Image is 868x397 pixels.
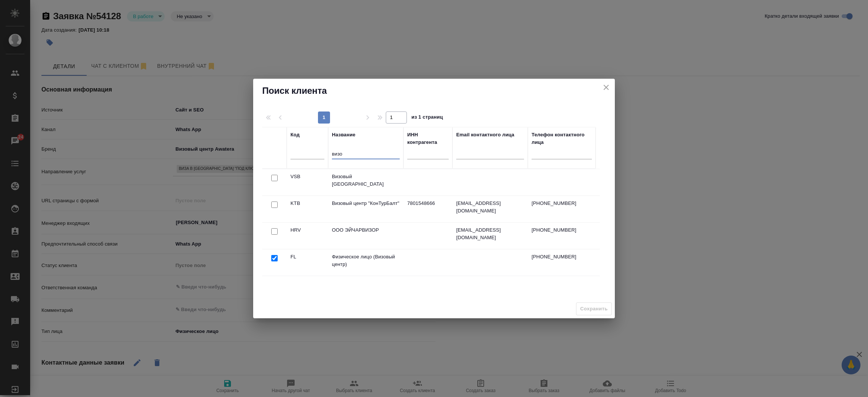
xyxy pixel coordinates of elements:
[576,302,612,316] span: Выберите клиента
[532,131,592,146] div: Телефон контактного лица
[411,113,443,124] span: из 1 страниц
[332,253,400,268] p: Физическое лицо (Визовый центр)
[262,85,606,97] h2: Поиск клиента
[456,131,514,139] div: Email контактного лица
[332,200,400,207] p: Визовый центр "КонТурБалт"
[332,173,400,188] p: Визовый [GEOGRAPHIC_DATA]
[287,196,328,222] td: KTB
[532,253,592,261] p: [PHONE_NUMBER]
[287,249,328,276] td: FL
[456,226,524,241] p: [EMAIL_ADDRESS][DOMAIN_NAME]
[601,82,612,93] button: close
[287,223,328,249] td: HRV
[332,131,355,139] div: Название
[407,131,449,146] div: ИНН контрагента
[403,196,452,222] td: 7801548666
[287,169,328,195] td: VSB
[290,131,300,139] div: Код
[456,200,524,215] p: [EMAIL_ADDRESS][DOMAIN_NAME]
[532,200,592,207] p: [PHONE_NUMBER]
[532,226,592,234] p: [PHONE_NUMBER]
[332,226,400,234] p: ООО ЭЙЧАРВИЗОР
